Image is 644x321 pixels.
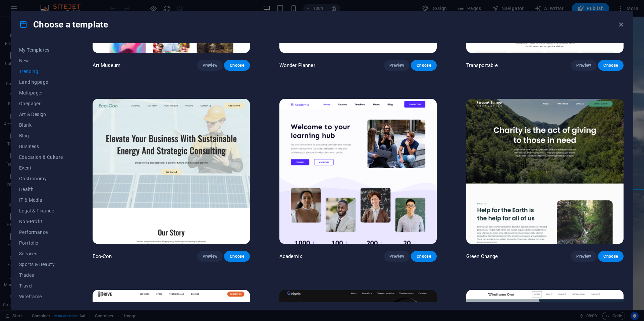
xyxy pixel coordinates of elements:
[93,62,120,69] p: Art Museum
[19,47,63,53] span: My Templates
[19,141,63,152] button: Business
[19,69,63,74] span: Trending
[576,63,591,68] span: Preview
[19,259,63,270] button: Sports & Beauty
[224,60,250,71] button: Choose
[19,163,63,173] button: Event
[19,173,63,184] button: Gastronomy
[603,254,618,259] span: Choose
[19,120,63,130] button: Blank
[19,238,63,248] button: Portfolio
[571,60,596,71] button: Preview
[19,176,63,181] span: Gastronomy
[598,60,624,71] button: Choose
[19,130,63,141] button: Blog
[19,280,63,291] button: Travel
[466,99,624,244] img: Green Change
[19,208,63,213] span: Legal & Finance
[19,184,63,195] button: Health
[19,122,63,128] span: Blank
[19,87,63,98] button: Multipager
[19,294,63,299] span: Wireframe
[416,63,431,68] span: Choose
[19,109,63,120] button: Art & Design
[389,63,404,68] span: Preview
[466,253,498,260] p: Green Change
[466,62,498,69] p: Transportable
[93,99,250,244] img: Eco-Con
[203,63,217,68] span: Preview
[19,205,63,216] button: Legal & Finance
[411,251,436,262] button: Choose
[19,55,63,66] button: New
[19,133,63,138] span: Blog
[603,63,618,68] span: Choose
[416,254,431,259] span: Choose
[19,79,63,85] span: Landingpage
[19,58,63,63] span: New
[19,152,63,163] button: Education & Culture
[19,154,63,160] span: Education & Culture
[411,60,436,71] button: Choose
[19,98,63,109] button: Onepager
[19,45,63,55] button: My Templates
[229,254,244,259] span: Choose
[197,251,223,262] button: Preview
[19,144,63,149] span: Business
[19,66,63,77] button: Trending
[19,112,63,117] span: Art & Design
[19,227,63,238] button: Performance
[389,254,404,259] span: Preview
[19,272,63,278] span: Trades
[19,90,63,95] span: Multipager
[229,63,244,68] span: Choose
[279,99,437,244] img: Academix
[19,187,63,192] span: Health
[279,253,302,260] p: Academix
[571,251,596,262] button: Preview
[19,262,63,267] span: Sports & Beauty
[19,219,63,224] span: Non-Profit
[19,248,63,259] button: Services
[19,195,63,205] button: IT & Media
[19,77,63,87] button: Landingpage
[576,254,591,259] span: Preview
[19,240,63,246] span: Portfolio
[19,251,63,256] span: Services
[19,291,63,302] button: Wireframe
[19,283,63,288] span: Travel
[598,251,624,262] button: Choose
[19,216,63,227] button: Non-Profit
[19,101,63,106] span: Onepager
[384,251,410,262] button: Preview
[19,19,108,30] h4: Choose a template
[19,270,63,280] button: Trades
[19,197,63,203] span: IT & Media
[19,230,63,235] span: Performance
[279,62,315,69] p: Wonder Planner
[384,60,410,71] button: Preview
[197,60,223,71] button: Preview
[203,254,217,259] span: Preview
[19,165,63,171] span: Event
[224,251,250,262] button: Choose
[93,253,112,260] p: Eco-Con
